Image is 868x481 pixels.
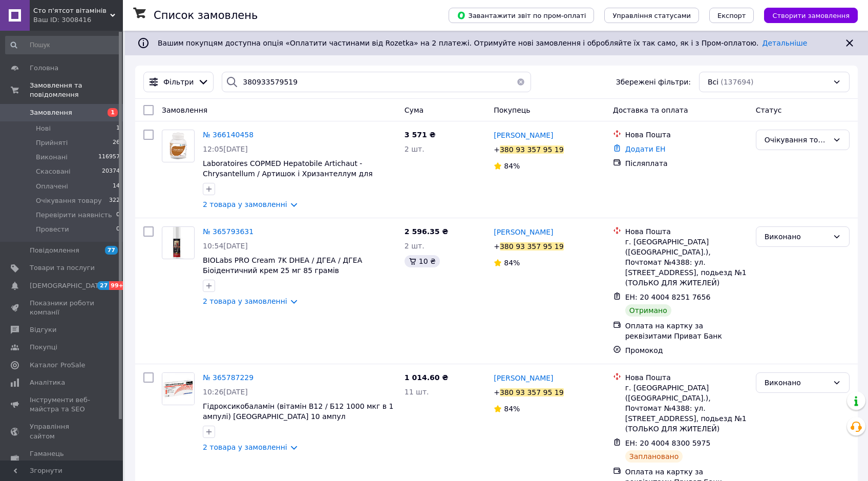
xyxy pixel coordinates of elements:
div: Ваш ID: 3008416 [33,15,123,25]
span: Товари та послуги [30,263,95,273]
span: Головна [30,64,58,73]
a: [PERSON_NAME] [494,373,553,383]
span: Каталог ProSale [30,361,85,370]
a: BIOLabs PRO Cream 7K DHEA / ДГЕА / ДГЕА Біоідентичний крем 25 мг 85 грамів [203,256,362,275]
div: Нова Пошта [625,226,748,237]
span: Управління статусами [612,12,691,19]
h1: Список замовлень [154,9,258,22]
button: Експорт [709,8,754,23]
a: 2 товара у замовленні [203,297,287,305]
div: 380 93 357 95 19 [500,242,564,250]
div: Нова Пошта [625,130,748,140]
a: 2 товара у замовленні [203,200,287,208]
span: 26 [113,138,120,148]
span: 1 [116,124,120,133]
span: Експорт [717,12,746,19]
div: г. [GEOGRAPHIC_DATA] ([GEOGRAPHIC_DATA].), Почтомат №4388: ул. [STREET_ADDRESS], подьезд №1 (ТОЛЬ... [625,237,748,288]
span: Покупці [30,343,57,352]
div: + [492,142,565,157]
span: 84% [504,162,520,170]
span: 2 шт. [405,242,425,250]
span: 27 [97,281,109,290]
span: Замовлення [162,106,207,114]
span: (137694) [721,78,753,86]
div: Виконано [765,377,829,388]
span: 2 596.35 ₴ [405,227,449,236]
span: Виконані [36,153,68,162]
div: Промокод [623,343,750,358]
span: 20374 [102,167,120,176]
span: Інструменти веб-майстра та SEO [30,395,95,414]
input: Пошук [5,36,121,54]
div: Заплановано [625,450,683,463]
span: Cто п'ятсот вітамінів [33,6,110,15]
span: 1 014.60 ₴ [405,373,449,382]
span: Провести [36,225,69,234]
span: 84% [504,259,520,267]
a: Фото товару [162,130,195,162]
span: Статус [756,106,782,114]
span: Замовлення та повідомлення [30,81,123,99]
span: Аналітика [30,378,65,387]
a: № 365787229 [203,373,253,382]
button: Завантажити звіт по пром-оплаті [449,8,594,23]
span: Перевірити наявність [36,211,112,220]
span: Гаманець компанії [30,449,95,468]
div: Післяплата [625,158,748,169]
div: Оплата на картку за реквізитами Приват Банк [625,321,748,341]
a: № 365793631 [203,227,253,236]
a: Створити замовлення [754,11,858,19]
span: [PERSON_NAME] [494,374,553,382]
div: Нова Пошта [625,372,748,383]
div: Отримано [625,304,671,317]
span: 116957 [98,153,120,162]
a: Додати ЕН [625,145,666,153]
button: Створити замовлення [764,8,858,23]
span: 10:26[DATE] [203,388,248,396]
span: 11 шт. [405,388,429,396]
span: Покупець [494,106,530,114]
button: Управління статусами [604,8,699,23]
span: ЕН: 20 4004 8300 5975 [625,439,711,447]
input: Пошук за номером замовлення, ПІБ покупця, номером телефону, Email, номером накладної [222,72,531,92]
a: Детальніше [763,39,808,47]
span: 1 [108,108,118,117]
div: 380 93 357 95 19 [500,388,564,396]
div: Виконано [765,231,829,242]
span: Відгуки [30,325,56,334]
a: [PERSON_NAME] [494,227,553,237]
a: Laboratoires COPMED Hеpatobile Artichaut - Chrysantellum / Артишок і Хризантеллум для підтримки п... [203,159,373,188]
span: ЕН: 20 4004 8251 7656 [625,293,711,301]
span: 12:05[DATE] [203,145,248,153]
span: 99+ [109,281,126,290]
a: № 366140458 [203,131,253,139]
span: Нові [36,124,51,133]
span: 0 [116,211,120,220]
div: 380 93 357 95 19 [500,145,564,154]
span: 322 [109,196,120,205]
img: Фото товару [162,130,194,162]
span: 10:54[DATE] [203,242,248,250]
span: Всі [708,77,718,87]
a: 2 товара у замовленні [203,443,287,451]
span: 3 571 ₴ [405,131,436,139]
span: Оплачені [36,182,68,191]
a: Гідроксикобаламін (вітамін В12 / Б12 1000 мкг в 1 ампулі) [GEOGRAPHIC_DATA] 10 ампул [203,402,393,421]
div: 10 ₴ [405,255,440,267]
button: Очистить [511,72,531,92]
span: 14 [113,182,120,191]
a: Фото товару [162,226,195,259]
div: + [492,385,565,400]
div: г. [GEOGRAPHIC_DATA] ([GEOGRAPHIC_DATA].), Почтомат №4388: ул. [STREET_ADDRESS], подьезд №1 (ТОЛЬ... [625,383,748,434]
span: Прийняті [36,138,68,148]
a: Фото товару [162,372,195,405]
a: [PERSON_NAME] [494,130,553,140]
span: Завантажити звіт по пром-оплаті [457,11,586,20]
span: Створити замовлення [772,12,850,19]
span: Показники роботи компанії [30,299,95,317]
